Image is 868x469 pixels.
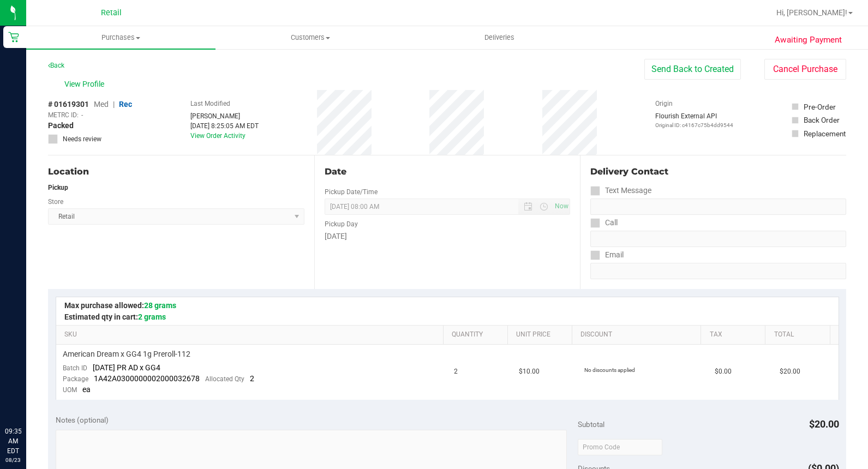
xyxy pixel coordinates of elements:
[325,187,378,197] label: Pickup Date/Time
[64,301,176,310] span: Max purchase allowed:
[655,111,733,129] div: Flourish External API
[63,349,190,359] span: American Dream x GG4 1g Preroll-112
[452,330,504,339] a: Quantity
[580,330,697,339] a: Discount
[405,26,594,49] a: Deliveries
[11,382,44,414] iframe: Resource center
[64,312,166,321] span: Estimated qty in cart:
[48,165,304,178] div: Location
[32,380,45,393] iframe: Resource center unread badge
[578,439,662,455] input: Promo Code
[780,366,800,377] span: $20.00
[655,99,673,109] label: Origin
[809,418,839,430] span: $20.00
[144,301,176,310] span: 28 grams
[94,374,200,383] span: 1A42A0300000002000032678
[48,99,89,110] span: # 01619301
[644,59,741,80] button: Send Back to Created
[804,128,846,139] div: Replacement
[5,426,21,456] p: 09:35 AM EDT
[26,26,215,49] a: Purchases
[325,219,358,229] label: Pickup Day
[205,375,244,383] span: Allocated Qty
[516,330,568,339] a: Unit Price
[590,165,846,178] div: Delivery Contact
[470,33,529,43] span: Deliveries
[56,416,109,424] span: Notes (optional)
[804,101,836,112] div: Pre-Order
[590,215,618,231] label: Call
[776,8,847,17] span: Hi, [PERSON_NAME]!
[63,364,87,372] span: Batch ID
[48,110,79,120] span: METRC ID:
[190,99,230,109] label: Last Modified
[775,34,842,46] span: Awaiting Payment
[190,111,259,121] div: [PERSON_NAME]
[8,32,19,43] inline-svg: Retail
[5,456,21,464] p: 08/23
[216,33,404,43] span: Customers
[113,100,115,109] span: |
[82,385,91,394] span: ea
[93,363,160,372] span: [DATE] PR AD x GG4
[94,100,109,109] span: Med
[764,59,846,80] button: Cancel Purchase
[710,330,762,339] a: Tax
[715,366,732,377] span: $0.00
[190,121,259,131] div: [DATE] 8:25:05 AM EDT
[64,330,439,339] a: SKU
[63,375,88,383] span: Package
[774,330,826,339] a: Total
[63,134,101,144] span: Needs review
[590,247,624,263] label: Email
[48,197,63,207] label: Store
[590,231,846,247] input: Format: (999) 999-9999
[325,165,571,178] div: Date
[48,62,64,69] a: Back
[81,110,83,120] span: -
[584,367,635,373] span: No discounts applied
[215,26,405,49] a: Customers
[590,199,846,215] input: Format: (999) 999-9999
[26,33,215,43] span: Purchases
[48,184,68,191] strong: Pickup
[804,115,840,125] div: Back Order
[578,420,604,429] span: Subtotal
[454,366,458,377] span: 2
[64,79,108,90] span: View Profile
[119,100,132,109] span: Rec
[48,120,74,131] span: Packed
[590,183,651,199] label: Text Message
[190,132,246,140] a: View Order Activity
[63,386,77,394] span: UOM
[655,121,733,129] p: Original ID: c4167c75b4dd9544
[138,312,166,321] span: 2 grams
[325,231,571,242] div: [DATE]
[250,374,254,383] span: 2
[101,8,122,17] span: Retail
[519,366,540,377] span: $10.00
